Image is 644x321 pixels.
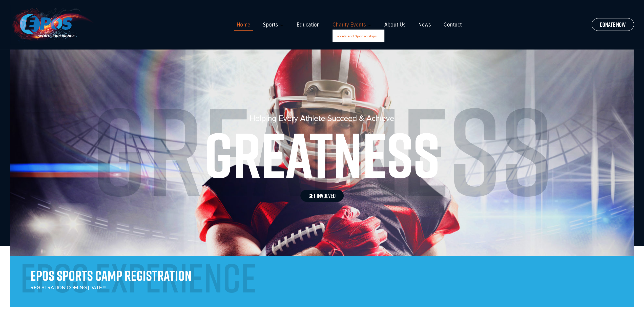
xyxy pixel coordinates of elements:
a: Contact [444,21,462,28]
h1: Greatness [20,123,624,186]
a: Sports [263,21,278,28]
p: REGISTRATION COMING [DATE]!!! [30,284,192,307]
a: Charity Events [333,21,366,28]
a: Get Involved [300,190,344,202]
h2: Epos Sports Camp Registration [30,256,192,283]
a: Home [237,21,250,28]
a: News [418,21,431,28]
a: About Us [384,21,406,28]
a: Tickets and Sponsorships [335,34,377,38]
a: Donate Now [592,18,634,31]
a: Education [297,21,320,28]
h5: Helping Every Athlete Succeed & Achieve [20,114,624,123]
